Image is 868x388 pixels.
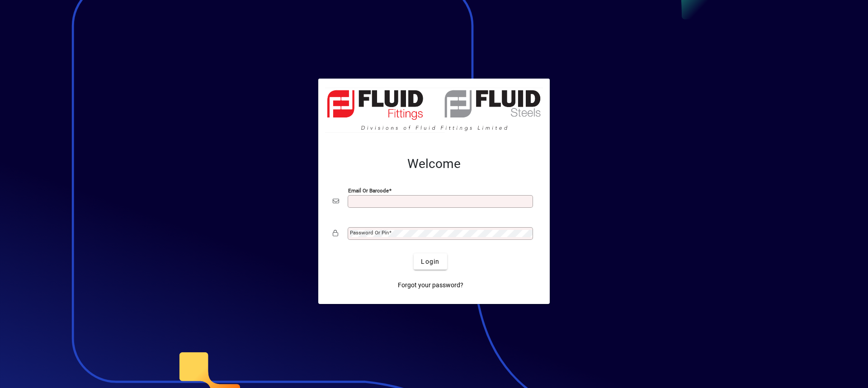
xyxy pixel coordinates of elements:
[333,156,535,172] h2: Welcome
[350,229,389,236] mat-label: Password or Pin
[421,257,439,266] span: Login
[414,253,447,270] button: Login
[348,187,389,194] mat-label: Email or Barcode
[398,280,463,290] span: Forgot your password?
[394,277,467,293] a: Forgot your password?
